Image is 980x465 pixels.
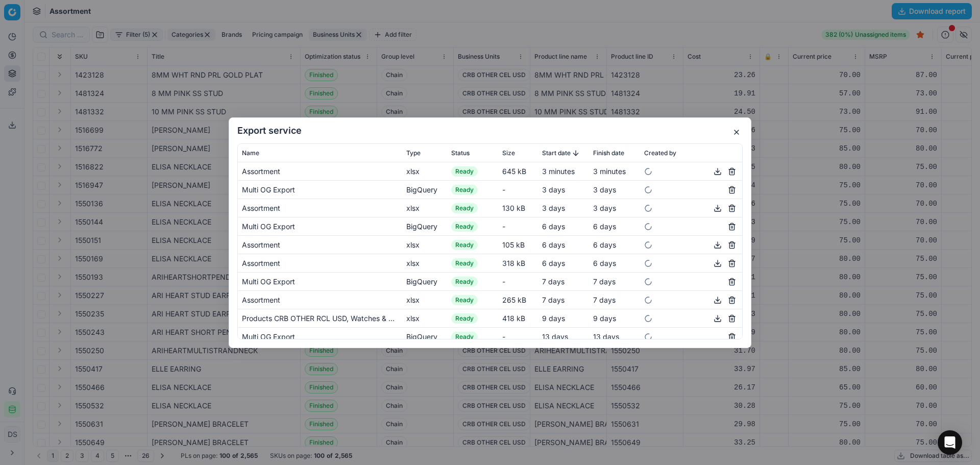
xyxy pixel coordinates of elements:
[502,331,534,341] div: -
[406,184,443,194] div: BigQuery
[406,276,443,286] div: BigQuery
[451,240,478,250] span: Ready
[593,185,616,193] span: 3 days
[502,295,534,305] div: 265 kB
[542,149,571,157] span: Start date
[451,222,478,232] span: Ready
[406,221,443,231] div: BigQuery
[451,295,478,305] span: Ready
[406,313,443,323] div: xlsx
[242,184,398,194] div: Multi OG Export
[451,149,470,157] span: Status
[542,277,565,285] span: 7 days
[242,239,398,250] div: Assortment
[242,276,398,286] div: Multi OG Export
[242,149,259,157] span: Name
[406,331,443,341] div: BigQuery
[451,166,478,177] span: Ready
[542,240,565,249] span: 6 days
[242,166,398,176] div: Assortment
[451,203,478,213] span: Ready
[406,203,443,213] div: xlsx
[593,166,626,175] span: 3 minutes
[242,203,398,213] div: Assortment
[242,295,398,305] div: Assortment
[451,332,478,342] span: Ready
[542,332,568,340] span: 13 days
[542,203,565,212] span: 3 days
[502,166,534,176] div: 645 kB
[502,221,534,231] div: -
[593,222,616,230] span: 6 days
[237,126,743,135] h2: Export service
[242,258,398,268] div: Assortment
[593,332,619,340] span: 13 days
[451,313,478,324] span: Ready
[644,149,676,157] span: Created by
[242,331,398,341] div: Multi OG Export
[502,258,534,268] div: 318 kB
[593,258,616,267] span: 6 days
[542,185,565,193] span: 3 days
[406,258,443,268] div: xlsx
[406,166,443,176] div: xlsx
[593,149,624,157] span: Finish date
[451,185,478,195] span: Ready
[593,240,616,249] span: 6 days
[242,313,398,323] div: Products CRB OTHER RCL USD, Watches & Fashion Jewelry
[242,221,398,231] div: Multi OG Export
[502,184,534,194] div: -
[542,222,565,230] span: 6 days
[406,149,421,157] span: Type
[502,239,534,250] div: 105 kB
[542,295,565,304] span: 7 days
[451,277,478,287] span: Ready
[502,313,534,323] div: 418 kB
[502,149,515,157] span: Size
[593,203,616,212] span: 3 days
[406,239,443,250] div: xlsx
[502,276,534,286] div: -
[542,166,575,175] span: 3 minutes
[406,295,443,305] div: xlsx
[542,313,565,322] span: 9 days
[502,203,534,213] div: 130 kB
[542,258,565,267] span: 6 days
[451,258,478,268] span: Ready
[593,313,616,322] span: 9 days
[593,295,616,304] span: 7 days
[593,277,616,285] span: 7 days
[571,148,581,158] button: Sorted by Start date descending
